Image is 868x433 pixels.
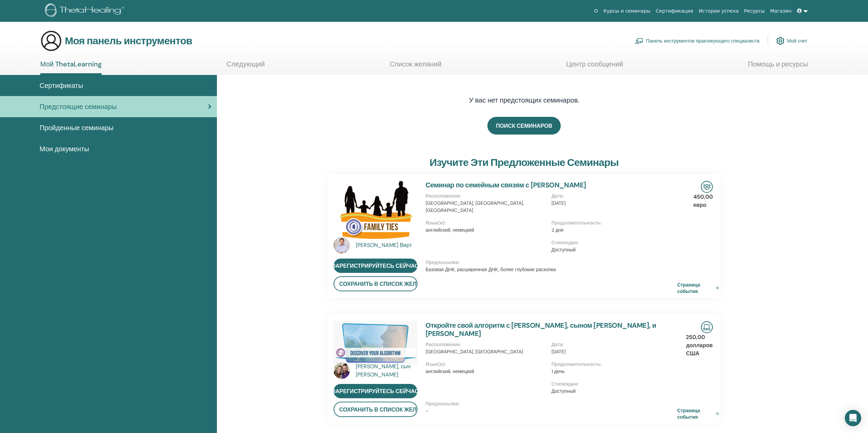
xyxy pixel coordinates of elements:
[562,341,564,347] font: :
[551,239,577,246] font: Стипендия
[390,60,442,73] a: Список желаний
[591,5,601,17] a: О
[551,368,565,374] font: 1 день
[787,38,807,44] font: Мой счет
[426,349,523,355] font: [GEOGRAPHIC_DATA], [GEOGRAPHIC_DATA]
[656,8,693,14] font: Сертификация
[696,5,741,17] a: Истории успеха
[551,381,577,387] font: Стипендия
[334,402,417,417] button: сохранить в список желаний
[426,321,656,338] a: Откройте свой алгоритм с [PERSON_NAME], сыном [PERSON_NAME], и [PERSON_NAME]
[400,242,412,249] font: Вирт
[426,193,460,199] font: Расположение
[45,3,127,19] img: logo.png
[356,241,419,249] a: [PERSON_NAME] Вирт
[686,334,712,357] font: 250,00 долларов США
[426,220,445,226] font: Язык(и)
[65,34,192,47] font: Моя панель инструментов
[458,401,460,407] font: :
[390,60,442,68] font: Список желаний
[356,363,399,370] font: [PERSON_NAME],
[701,321,713,333] img: Онлайн-семинар в прямом эфире
[426,259,458,265] font: Предпосылки
[594,8,598,14] font: О
[845,410,861,426] div: Открытый Интерком Мессенджер
[551,227,563,233] font: 2 дня
[577,381,579,387] font: :
[332,388,419,395] font: зарегистрируйтесь сейчас
[334,276,417,291] button: сохранить в список желаний
[677,407,700,420] font: Страница события
[487,117,561,135] a: ПОИСК СЕМИНАРОВ
[701,181,713,193] img: Очный семинар
[334,321,417,365] img: Откройте свой алгоритм
[429,156,618,169] font: изучите эти предложенные семинары
[551,341,562,347] font: Дата
[40,102,117,111] font: Предстоящие семинары
[40,81,83,90] font: Сертификаты
[445,361,446,367] font: :
[460,341,461,347] font: :
[334,362,350,379] img: default.jpg
[40,123,114,132] font: Пройденные семинары
[426,227,474,233] font: английский, немецкий
[40,60,102,68] font: Мой ThetaLearning
[562,193,564,199] font: :
[699,8,739,14] font: Истории успеха
[334,181,417,239] img: Семинар по семейным связям
[426,408,428,414] font: -
[600,361,602,367] font: :
[551,200,565,206] font: [DATE]
[40,30,62,52] img: generic-user-icon.jpg
[496,122,552,129] font: ПОИСК СЕМИНАРОВ
[677,407,722,420] a: Страница события
[551,193,562,199] font: Дата
[460,193,461,199] font: :
[748,60,808,73] a: Помощь и ресурсы
[426,401,458,407] font: Предпосылки
[566,60,623,73] a: Центр сообщений
[339,406,432,414] font: сохранить в список желаний
[356,242,398,249] font: [PERSON_NAME]
[40,60,102,75] a: Мой ThetaLearning
[767,5,794,17] a: Магазин
[551,361,601,367] font: Продолжительность
[770,8,791,14] font: Магазин
[469,96,579,105] font: У вас нет предстоящих семинаров.
[426,341,460,347] font: Расположение
[458,259,460,265] font: :
[334,237,350,253] img: default.jpg
[334,384,417,398] a: зарегистрируйтесь сейчас
[776,33,807,48] a: Мой счет
[646,38,760,44] font: Панель инструментов практикующего специалиста
[332,262,419,269] font: зарегистрируйтесь сейчас
[551,388,576,394] font: Доступный
[677,281,722,295] a: Страница события
[426,361,445,367] font: Язык(и)
[600,220,602,226] font: :
[603,8,650,14] font: Курсы и семинары
[551,220,601,226] font: Продолжительность
[744,8,765,14] font: Ресурсы
[445,220,446,226] font: :
[551,349,565,355] font: [DATE]
[426,181,586,189] a: Семинар по семейным связям с [PERSON_NAME]
[356,362,419,379] a: [PERSON_NAME], сын [PERSON_NAME]
[741,5,768,17] a: Ресурсы
[226,60,265,68] font: Следующий
[677,282,700,294] font: Страница события
[776,35,784,47] img: cog.svg
[693,193,713,208] font: 450,00 евро
[635,33,760,48] a: Панель инструментов практикующего специалиста
[339,281,432,288] font: сохранить в список желаний
[635,38,643,44] img: chalkboard-teacher.svg
[426,200,524,213] font: [GEOGRAPHIC_DATA], [GEOGRAPHIC_DATA], [GEOGRAPHIC_DATA]
[426,266,556,273] font: Базовая ДНК, расширенная ДНК, более глубокие раскопки
[653,5,696,17] a: Сертификация
[40,144,89,153] font: Мои документы
[566,60,623,68] font: Центр сообщений
[226,60,265,73] a: Следующий
[551,247,576,253] font: Доступный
